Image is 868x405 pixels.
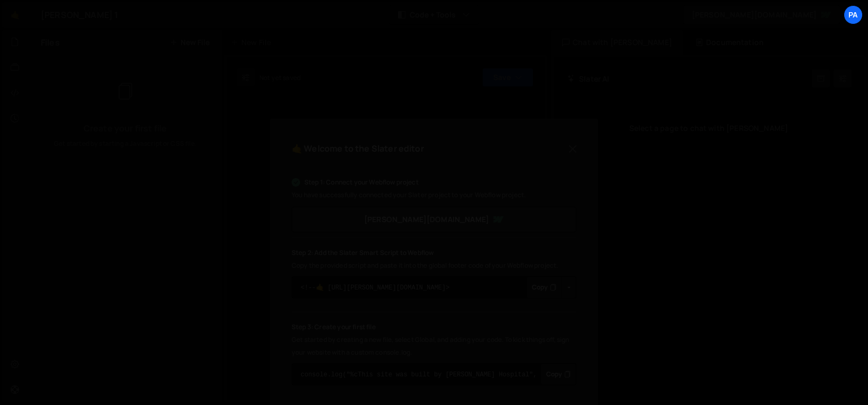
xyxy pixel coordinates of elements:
[844,5,863,24] a: Pa
[292,207,576,232] a: [PERSON_NAME][DOMAIN_NAME]
[292,276,576,298] textarea: <!--🤙 [URL][PERSON_NAME][DOMAIN_NAME]> <script>document.addEventListener("DOMContentLoaded", func...
[540,363,576,385] button: Copy
[526,276,576,298] div: Button group with nested dropdown
[292,176,576,189] p: Step 1: Connect your Webflow project
[292,140,424,157] h5: 🤙 Welcome to the Slater editor
[565,141,581,157] button: Close
[526,276,562,298] button: Copy
[292,259,576,272] p: Copy the provided script and paste it into the global footer code of your Webflow project.
[292,333,576,359] p: Get started by creating a new file, select Global, and adding your code. To kick things off, sign...
[292,189,576,201] p: You have successfully connected your Slater project to your Webflow project.
[540,363,576,385] div: Button group with nested dropdown
[292,246,576,259] p: Step 2: Add the Slater Smart Script to Webflow
[292,363,576,385] textarea: console.log("%cThis site was built by [PERSON_NAME] Hospital", "background:blue;color:#fff;paddin...
[292,321,576,333] p: Step 3: Create your first file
